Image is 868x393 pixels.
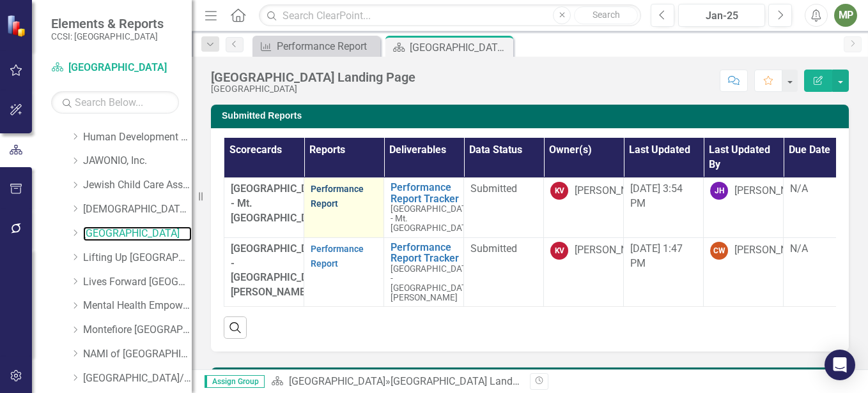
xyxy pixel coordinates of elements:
[83,130,192,145] a: Human Development Svcs of West
[231,182,329,224] span: [GEOGRAPHIC_DATA] - Mt. [GEOGRAPHIC_DATA]
[83,275,192,290] a: Lives Forward [GEOGRAPHIC_DATA]
[544,178,624,238] td: Double-Click to Edit
[575,243,651,258] div: [PERSON_NAME]
[464,237,544,307] td: Double-Click to Edit
[83,323,192,337] a: Montefiore [GEOGRAPHIC_DATA][PERSON_NAME]
[391,263,474,302] span: [GEOGRAPHIC_DATA] - [GEOGRAPHIC_DATA][PERSON_NAME]
[83,371,192,386] a: [GEOGRAPHIC_DATA]/[GEOGRAPHIC_DATA]
[304,178,384,238] td: Double-Click to Edit
[277,38,377,54] div: Performance Report
[790,182,856,196] div: N/A
[256,38,377,54] a: Performance Report
[630,182,697,211] div: [DATE] 3:54 PM
[205,375,265,388] span: Assign Group
[271,374,520,389] div: »
[259,4,641,27] input: Search ClearPoint...
[83,202,192,217] a: [DEMOGRAPHIC_DATA][GEOGRAPHIC_DATA] on the [PERSON_NAME]
[83,347,192,362] a: NAMI of [GEOGRAPHIC_DATA]
[51,16,164,31] span: Elements & Reports
[784,178,864,238] td: Double-Click to Edit
[83,154,192,168] a: JAWONIO, Inc.
[544,237,624,307] td: Double-Click to Edit
[550,242,568,260] div: KV
[83,226,192,241] a: [GEOGRAPHIC_DATA]
[222,111,842,121] h3: Submitted Reports
[391,204,474,233] span: [GEOGRAPHIC_DATA] - Mt. [GEOGRAPHIC_DATA]
[470,242,517,255] span: Submitted
[734,184,811,198] div: [PERSON_NAME]
[311,244,364,269] a: Performance Report
[470,182,517,195] span: Submitted
[710,242,728,260] div: CW
[630,242,697,271] div: [DATE] 1:47 PM
[784,237,864,307] td: Double-Click to Edit
[464,178,544,238] td: Double-Click to Edit
[289,375,385,387] a: [GEOGRAPHIC_DATA]
[83,251,192,265] a: Lifting Up [GEOGRAPHIC_DATA]
[83,178,192,193] a: Jewish Child Care Association
[683,8,761,24] div: Jan-25
[51,31,164,41] small: CCSI: [GEOGRAPHIC_DATA]
[304,237,384,307] td: Double-Click to Edit
[834,4,857,27] button: MP
[593,10,620,20] span: Search
[211,84,415,94] div: [GEOGRAPHIC_DATA]
[574,6,638,24] button: Search
[231,242,329,299] span: [GEOGRAPHIC_DATA] - [GEOGRAPHIC_DATA][PERSON_NAME]
[391,182,474,204] a: Performance Report Tracker
[575,184,651,198] div: [PERSON_NAME]
[678,4,765,27] button: Jan-25
[51,91,179,114] input: Search Below...
[790,242,856,256] div: N/A
[211,70,415,84] div: [GEOGRAPHIC_DATA] Landing Page
[6,15,29,37] img: ClearPoint Strategy
[391,375,552,387] div: [GEOGRAPHIC_DATA] Landing Page
[384,237,464,307] td: Double-Click to Edit Right Click for Context Menu
[384,178,464,238] td: Double-Click to Edit Right Click for Context Menu
[734,243,811,258] div: [PERSON_NAME]
[311,184,364,209] a: Performance Report
[410,40,510,56] div: [GEOGRAPHIC_DATA] Landing Page
[550,182,568,200] div: KV
[825,350,855,380] div: Open Intercom Messenger
[83,299,192,313] a: Mental Health Empowerment Project (MHEP)
[391,242,474,264] a: Performance Report Tracker
[51,61,179,75] a: [GEOGRAPHIC_DATA]
[710,182,728,200] div: JH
